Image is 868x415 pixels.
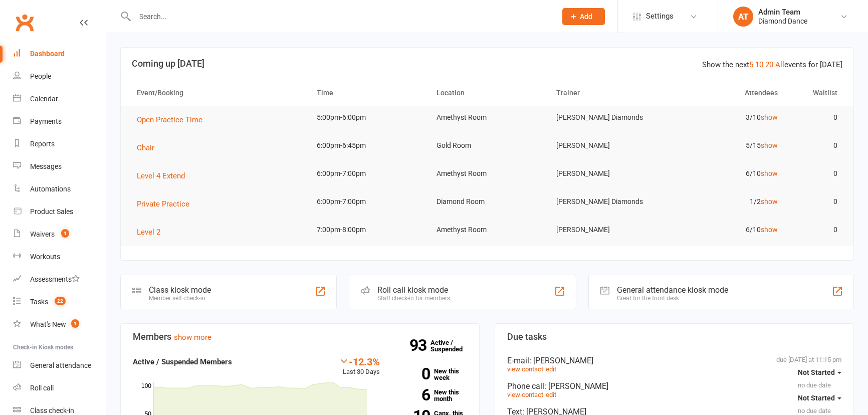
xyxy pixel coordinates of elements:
span: Level 2 [137,228,160,237]
td: [PERSON_NAME] Diamonds [547,190,667,214]
div: Member self check-in [149,295,211,302]
td: 6:00pm-6:45pm [308,134,427,157]
div: Workouts [30,253,60,261]
a: General attendance kiosk mode [13,354,106,377]
a: Calendar [13,88,106,110]
a: Automations [13,178,106,200]
div: Tasks [30,298,48,306]
td: [PERSON_NAME] [547,162,667,185]
div: Great for the front desk [617,295,728,302]
a: edit [546,391,556,398]
td: 7:00pm-8:00pm [308,218,427,242]
a: show [761,141,778,149]
div: Waivers [30,230,55,238]
button: Level 4 Extend [137,170,192,182]
td: 6/10 [667,162,787,185]
span: Not Started [798,368,835,376]
div: Diamond Dance [758,17,807,26]
span: Chair [137,143,154,152]
td: 0 [787,106,847,129]
td: 1/2 [667,190,787,214]
button: Level 2 [137,226,167,238]
a: view contact [507,391,543,398]
button: Not Started [798,389,841,407]
div: Assessments [30,275,80,283]
td: [PERSON_NAME] [547,134,667,157]
button: Chair [137,142,161,154]
strong: 6 [395,387,430,402]
a: Dashboard [13,43,106,65]
a: 6New this month [395,389,467,402]
strong: 93 [409,338,430,353]
a: 93Active / Suspended [430,332,475,360]
span: 1 [61,229,69,238]
div: Admin Team [758,8,807,17]
a: People [13,65,106,88]
span: Private Practice [137,199,189,209]
td: Amethyst Room [427,218,547,242]
th: Attendees [667,80,787,106]
a: Roll call [13,377,106,399]
a: show [761,169,778,177]
a: edit [546,365,556,373]
div: Roll call [30,384,54,392]
td: Gold Room [427,134,547,157]
div: AT [733,7,753,27]
div: Calendar [30,95,58,103]
span: 1 [71,319,79,328]
th: Location [427,80,547,106]
strong: Active / Suspended Members [133,357,232,366]
span: Open Practice Time [137,115,202,124]
span: : [PERSON_NAME] [544,381,608,391]
input: Search... [132,10,549,24]
td: 5:00pm-6:00pm [308,106,427,129]
td: Diamond Room [427,190,547,214]
div: E-mail [507,356,841,365]
div: -12.3% [339,356,380,367]
td: 6/10 [667,218,787,242]
div: Dashboard [30,50,65,58]
div: Staff check-in for members [377,295,450,302]
h3: Members [133,332,467,342]
a: Messages [13,155,106,178]
button: Open Practice Time [137,114,209,126]
a: show more [174,333,211,342]
button: Not Started [798,363,841,381]
td: Amethyst Room [427,162,547,185]
span: Not Started [798,394,835,402]
td: Amethyst Room [427,106,547,129]
div: Product Sales [30,207,73,216]
a: 20 [765,60,773,69]
div: Payments [30,117,62,125]
div: Class kiosk mode [149,285,211,295]
th: Event/Booking [128,80,308,106]
a: Tasks 22 [13,291,106,313]
a: 10 [755,60,763,69]
div: Messages [30,162,62,170]
td: [PERSON_NAME] Diamonds [547,106,667,129]
div: What's New [30,320,66,328]
div: Reports [30,140,55,148]
td: 0 [787,218,847,242]
strong: 0 [395,366,430,381]
td: 6:00pm-7:00pm [308,190,427,214]
td: 6:00pm-7:00pm [308,162,427,185]
a: Reports [13,133,106,155]
div: Last 30 Days [339,356,380,377]
a: Waivers 1 [13,223,106,246]
div: Show the next events for [DATE] [702,59,842,71]
a: show [761,113,778,121]
a: view contact [507,365,543,373]
td: 5/15 [667,134,787,157]
span: Settings [646,5,674,28]
span: Add [580,13,592,21]
button: Private Practice [137,198,196,210]
h3: Coming up [DATE] [132,59,842,69]
a: 0New this week [395,368,467,381]
div: Roll call kiosk mode [377,285,450,295]
a: show [761,226,778,234]
div: People [30,72,51,80]
span: 22 [55,297,66,305]
div: General attendance kiosk mode [617,285,728,295]
td: 0 [787,190,847,214]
